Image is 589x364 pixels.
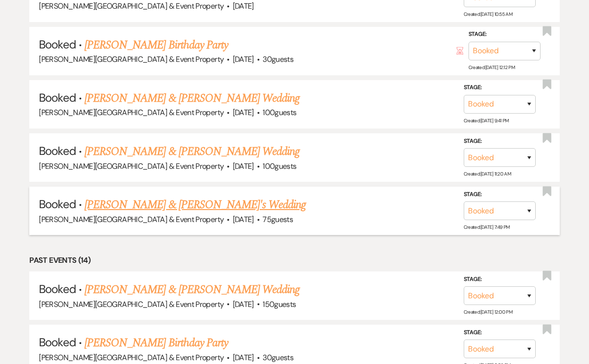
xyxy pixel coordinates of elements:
[263,107,296,117] span: 100 guests
[233,107,254,117] span: [DATE]
[39,1,224,11] span: [PERSON_NAME][GEOGRAPHIC_DATA] & Event Property
[39,143,75,158] span: Booked
[39,37,75,52] span: Booked
[263,161,296,171] span: 100 guests
[263,214,293,224] span: 75 guests
[84,143,300,160] a: [PERSON_NAME] & [PERSON_NAME] Wedding
[39,299,224,309] span: [PERSON_NAME][GEOGRAPHIC_DATA] & Event Property
[464,82,536,93] label: Stage:
[39,335,75,350] span: Booked
[233,54,254,64] span: [DATE]
[469,29,541,40] label: Stage:
[39,161,224,171] span: [PERSON_NAME][GEOGRAPHIC_DATA] & Event Property
[464,309,512,315] span: Created: [DATE] 12:00 PM
[39,54,224,64] span: [PERSON_NAME][GEOGRAPHIC_DATA] & Event Property
[39,214,224,224] span: [PERSON_NAME][GEOGRAPHIC_DATA] & Event Property
[464,136,536,146] label: Stage:
[233,161,254,171] span: [DATE]
[233,299,254,309] span: [DATE]
[39,90,75,105] span: Booked
[39,282,75,296] span: Booked
[464,224,510,230] span: Created: [DATE] 7:49 PM
[233,352,254,363] span: [DATE]
[84,36,228,54] a: [PERSON_NAME] Birthday Party
[263,352,293,363] span: 30 guests
[84,90,300,107] a: [PERSON_NAME] & [PERSON_NAME] Wedding
[464,328,536,338] label: Stage:
[464,117,509,124] span: Created: [DATE] 9:41 PM
[84,196,306,213] a: [PERSON_NAME] & [PERSON_NAME]'s Wedding
[263,299,296,309] span: 150 guests
[469,64,515,70] span: Created: [DATE] 12:12 PM
[84,334,228,352] a: [PERSON_NAME] Birthday Party
[464,171,511,177] span: Created: [DATE] 11:20 AM
[39,197,75,211] span: Booked
[263,54,293,64] span: 30 guests
[464,11,512,17] span: Created: [DATE] 10:55 AM
[39,107,224,117] span: [PERSON_NAME][GEOGRAPHIC_DATA] & Event Property
[464,189,536,200] label: Stage:
[464,274,536,284] label: Stage:
[39,352,224,363] span: [PERSON_NAME][GEOGRAPHIC_DATA] & Event Property
[233,214,254,224] span: [DATE]
[84,281,300,298] a: [PERSON_NAME] & [PERSON_NAME] Wedding
[29,254,559,267] li: Past Events (14)
[233,1,254,11] span: [DATE]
